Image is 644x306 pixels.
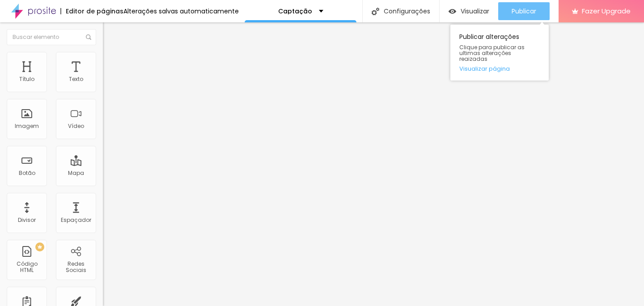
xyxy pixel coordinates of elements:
a: Visualizar página [459,66,540,72]
div: Código HTML [9,261,44,274]
div: Mapa [68,170,84,176]
img: Icone [86,34,91,40]
div: Texto [69,76,83,82]
button: Visualizar [440,2,498,20]
div: Alterações salvas automaticamente [123,8,239,14]
img: Icone [372,8,379,15]
img: view-1.svg [449,8,456,15]
span: Visualizar [461,8,489,15]
span: Clique para publicar as ultimas alterações reaizadas [459,44,540,62]
div: Redes Sociais [58,261,93,274]
div: Imagem [15,123,39,129]
button: Publicar [498,2,550,20]
input: Buscar elemento [7,29,96,45]
div: Divisor [18,217,36,223]
span: Publicar [512,8,536,15]
div: Publicar alterações [450,25,549,81]
div: Título [19,76,34,82]
div: Vídeo [68,123,84,129]
p: Captação [278,8,312,14]
div: Botão [19,170,35,176]
div: Espaçador [61,217,91,223]
div: Editor de páginas [60,8,123,14]
span: Fazer Upgrade [582,7,631,15]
